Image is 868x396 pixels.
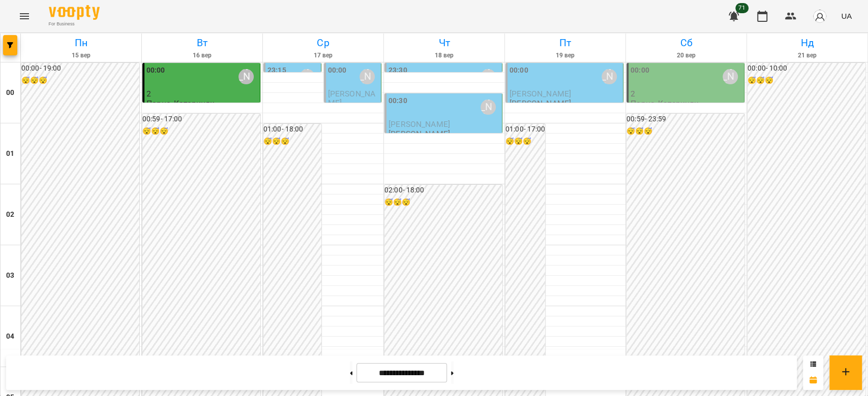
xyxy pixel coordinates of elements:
h6: 😴😴😴 [21,75,139,86]
label: 00:00 [146,65,165,76]
h6: 20 вер [627,51,745,60]
h6: 21 вер [749,51,866,60]
h6: 18 вер [385,51,503,60]
h6: 00:59 - 17:00 [142,114,260,125]
h6: Нд [749,35,866,51]
div: Олійник Валентин [300,69,315,84]
h6: Ср [264,35,382,51]
h6: 😴😴😴 [263,136,321,147]
img: Voopty Logo [49,5,100,20]
h6: 😴😴😴 [747,75,865,86]
h6: 02 [6,209,14,220]
label: 23:15 [267,65,286,76]
h6: 19 вер [506,51,624,60]
h6: 17 вер [264,51,382,60]
p: Парне_Катериняк [631,99,698,108]
h6: 16 вер [143,51,261,60]
div: Олійник Валентин [602,69,617,84]
p: [PERSON_NAME] [388,129,450,138]
h6: 00 [6,87,14,98]
div: Олійник Валентин [481,100,496,115]
h6: 00:00 - 19:00 [21,63,139,74]
button: Menu [12,4,37,28]
label: 00:30 [388,95,407,107]
h6: 😴😴😴 [384,197,502,208]
label: 00:00 [328,65,347,76]
h6: Пн [22,35,140,51]
div: Олійник Валентин [723,69,738,84]
h6: 01 [6,148,14,159]
label: 00:00 [510,65,528,76]
span: [PERSON_NAME] [328,89,375,107]
p: 2 [146,89,258,98]
h6: 01:00 - 18:00 [263,124,321,135]
h6: 01:00 - 17:00 [505,124,545,135]
p: Парне_Катериняк [146,99,214,108]
div: Олійник Валентин [360,69,375,84]
p: [PERSON_NAME] [510,99,571,108]
label: 23:30 [388,65,407,76]
span: [PERSON_NAME] [510,89,571,98]
span: UA [841,11,852,21]
h6: 15 вер [22,51,140,60]
h6: 😴😴😴 [505,136,545,147]
h6: 😴😴😴 [142,126,260,137]
h6: 😴😴😴 [626,126,744,137]
span: [PERSON_NAME] [388,119,450,129]
h6: 00:59 - 23:59 [626,114,744,125]
button: UA [837,7,856,25]
span: For Business [49,21,100,27]
h6: 03 [6,270,14,281]
h6: 00:00 - 10:00 [747,63,865,74]
img: avatar_s.png [813,9,827,23]
p: 2 [631,89,742,98]
h6: Сб [627,35,745,51]
div: Олійник Валентин [238,69,254,84]
div: Олійник Валентин [481,69,496,84]
h6: Вт [143,35,261,51]
h6: Чт [385,35,503,51]
h6: Пт [506,35,624,51]
h6: 04 [6,331,14,342]
span: 71 [735,3,749,13]
h6: 02:00 - 18:00 [384,185,502,196]
label: 00:00 [631,65,649,76]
